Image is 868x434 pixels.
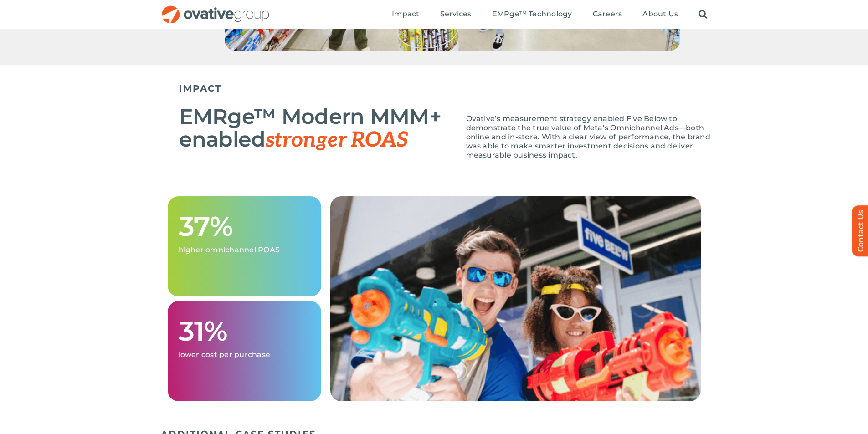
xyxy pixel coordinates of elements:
[699,10,707,20] a: Search
[179,245,280,254] span: higher omnichannel ROAS
[392,10,419,19] span: Impact
[440,10,472,20] a: Services
[593,10,622,20] a: Careers
[161,5,270,13] a: OG_Full_horizontal_RGB
[179,317,310,346] h1: 31%
[266,128,408,153] span: stronger ROAS
[466,114,710,159] span: Ovative’s measurement strategy enabled Five Below to demonstrate the true value of Meta’s Omnicha...
[330,196,701,401] img: Five Below (1)
[440,10,472,19] span: Services
[642,10,678,20] a: About Us
[179,83,726,94] h5: IMPACT
[492,10,572,20] a: EMRge™ Technology
[392,10,419,20] a: Impact
[179,350,271,359] span: lower cost per purchase
[179,212,310,241] h1: 37%
[492,10,572,19] span: EMRge™ Technology
[179,105,452,152] h2: EMRge™ Modern MMM+ enabled
[593,10,622,19] span: Careers
[642,10,678,19] span: About Us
